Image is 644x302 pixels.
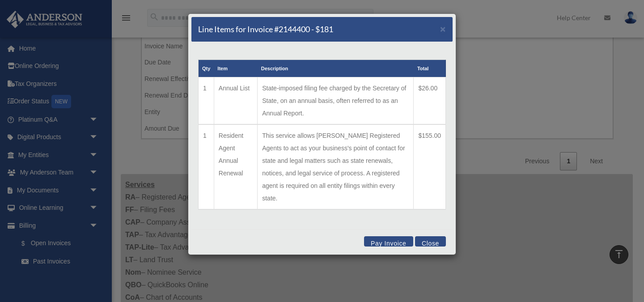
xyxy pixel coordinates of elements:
td: Annual List [214,77,257,125]
button: Close [415,236,446,247]
td: This service allows [PERSON_NAME] Registered Agents to act as your business's point of contact fo... [258,124,414,209]
td: 1 [199,77,214,125]
h5: Line Items for Invoice #2144400 - $181 [198,24,333,35]
th: Qty [199,60,214,77]
td: State-imposed filing fee charged by the Secretary of State, on an annual basis, often referred to... [258,77,414,125]
td: Resident Agent Annual Renewal [214,124,257,209]
th: Description [258,60,414,77]
td: 1 [199,124,214,209]
td: $155.00 [414,124,446,209]
button: Pay Invoice [364,236,413,247]
th: Item [214,60,257,77]
td: $26.00 [414,77,446,125]
th: Total [414,60,446,77]
button: Close [440,24,446,34]
span: × [440,24,446,34]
